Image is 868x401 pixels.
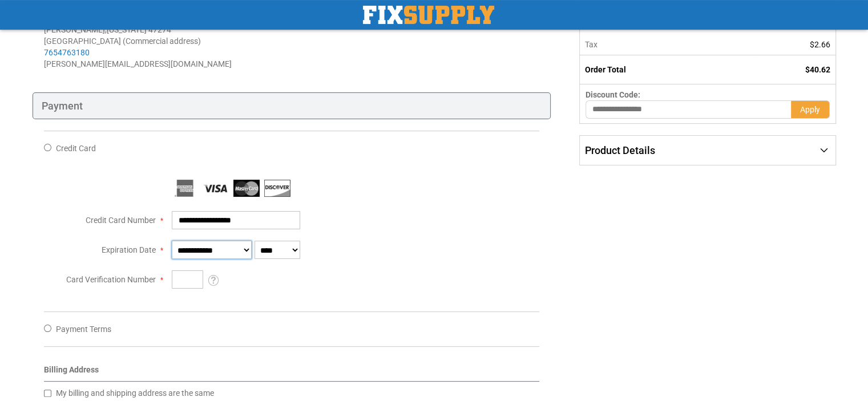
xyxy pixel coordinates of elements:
span: $2.66 [810,40,830,49]
span: Expiration Date [102,245,156,254]
span: Discount Code: [586,90,640,99]
span: Credit Card [56,144,96,153]
img: Discover [264,180,290,197]
button: Apply [791,100,830,119]
a: store logo [363,6,494,24]
span: Payment Terms [56,325,111,334]
th: Tax [580,34,757,55]
span: Product Details [585,144,655,156]
span: [US_STATE] [107,25,147,34]
span: Apply [800,105,820,114]
span: Credit Card Number [86,216,156,225]
span: $40.62 [805,65,830,74]
img: Fix Industrial Supply [363,6,494,24]
strong: Order Total [585,65,626,74]
span: Card Verification Number [66,275,156,284]
img: MasterCard [233,180,260,197]
span: [PERSON_NAME][EMAIL_ADDRESS][DOMAIN_NAME] [44,59,232,68]
a: 7654763180 [44,48,90,57]
span: My billing and shipping address are the same [56,388,214,398]
div: Payment [33,92,551,120]
img: Visa [203,180,229,197]
div: Billing Address [44,364,540,382]
img: American Express [172,180,198,197]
